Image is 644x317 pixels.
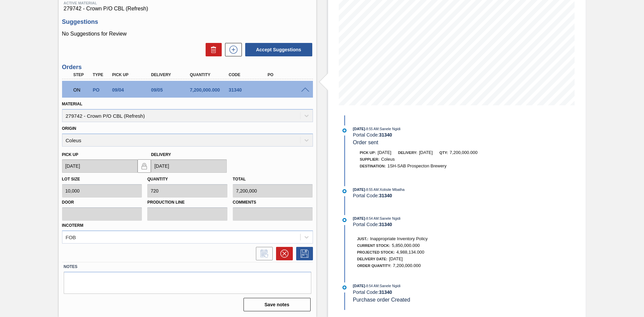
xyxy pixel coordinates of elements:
[151,152,171,157] label: Delivery
[147,198,227,207] label: Production Line
[365,217,379,220] span: - 8:54 AM
[365,284,379,288] span: - 8:54 AM
[353,297,410,303] span: Purchase order Created
[360,157,380,161] span: Supplier:
[353,284,365,288] span: [DATE]
[379,188,405,192] span: : Xolisile Mbatha
[188,87,232,93] div: 7,200,000.000
[353,216,365,220] span: [DATE]
[227,87,271,93] div: 31340
[353,127,365,131] span: [DATE]
[342,189,346,193] img: atual
[91,72,111,77] div: Type
[379,132,392,138] strong: 31340
[62,64,313,71] h3: Orders
[379,284,400,288] span: : Sanele Ngidi
[233,198,313,207] label: Comments
[357,250,395,254] span: Projected Stock:
[379,127,400,131] span: : Sanele Ngidi
[64,1,311,5] span: Active Material
[353,140,378,145] span: Order sent
[147,177,168,181] label: Quantity
[360,164,386,168] span: Destination:
[244,298,311,311] button: Save notes
[353,222,512,227] div: Portal Code:
[266,72,310,77] div: PO
[64,262,311,272] label: Notes
[62,31,313,37] p: No Suggestions for Review
[342,285,346,289] img: atual
[62,159,138,173] input: mm/dd/yyyy
[138,159,151,173] button: locked
[62,126,76,131] label: Origin
[342,128,346,133] img: atual
[357,237,369,241] span: Just.:
[293,247,313,260] div: Save Order
[222,43,242,56] div: New suggestion
[379,193,392,198] strong: 31340
[392,243,420,248] span: 5,850,000.000
[245,43,312,56] button: Accept Suggestions
[396,250,424,255] span: 4,988,134.000
[72,83,92,97] div: Negotiating Order
[389,256,403,261] span: [DATE]
[110,87,154,93] div: 09/04/2025
[353,132,512,138] div: Portal Code:
[379,289,392,295] strong: 31340
[381,157,394,162] span: Coleus
[62,102,83,106] label: Material
[64,6,311,12] span: 279742 - Crown P/O CBL (Refresh)
[450,150,478,155] span: 7,200,000.000
[149,72,193,77] div: Delivery
[370,236,428,241] span: Inappropriate Inventory Policy
[233,177,246,181] label: Total
[140,162,148,170] img: locked
[66,234,76,240] div: FOB
[188,72,232,77] div: Quantity
[393,263,421,268] span: 7,200,000.000
[72,72,92,77] div: Step
[62,198,142,207] label: Door
[378,150,391,155] span: [DATE]
[62,223,84,228] label: Incoterm
[253,247,273,260] div: Inform order change
[398,151,417,155] span: Delivery:
[357,244,390,248] span: Current Stock:
[360,151,376,155] span: Pick up:
[73,87,90,93] p: ON
[273,247,293,260] div: Cancel Order
[62,177,80,181] label: Lot size
[379,216,400,220] span: : Sanele Ngidi
[149,87,193,93] div: 09/05/2025
[62,152,78,157] label: Pick up
[387,163,446,168] span: 1SH-SAB Prospecton Brewery
[110,72,154,77] div: Pick up
[353,289,512,295] div: Portal Code:
[353,188,365,192] span: [DATE]
[342,218,346,222] img: atual
[379,222,392,227] strong: 31340
[365,127,379,131] span: - 8:55 AM
[357,257,387,261] span: Delivery Date:
[91,87,111,93] div: Purchase order
[357,264,391,268] span: Order Quantity:
[439,151,448,155] span: Qty:
[353,193,512,198] div: Portal Code:
[365,188,379,192] span: - 8:55 AM
[202,43,222,56] div: Delete Suggestions
[62,18,313,25] h3: Suggestions
[151,159,227,173] input: mm/dd/yyyy
[227,72,271,77] div: Code
[242,42,313,57] div: Accept Suggestions
[419,150,433,155] span: [DATE]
